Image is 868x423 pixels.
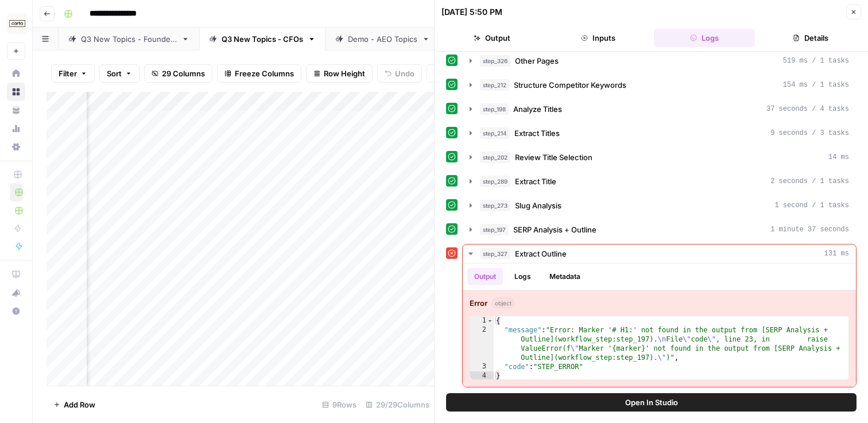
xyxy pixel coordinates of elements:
span: 29 Columns [162,68,205,79]
span: 519 ms / 1 tasks [783,56,849,66]
button: Output [467,268,503,285]
span: step_197 [480,224,509,235]
span: SERP Analysis + Outline [513,224,596,235]
span: step_273 [480,200,510,211]
span: Extract Titles [514,127,560,139]
div: 9 Rows [317,395,361,414]
button: 29 Columns [144,64,212,83]
span: step_198 [480,103,509,115]
button: Logs [654,29,755,47]
a: Browse [7,83,25,101]
div: Q3 New Topics - Founders [81,33,177,45]
span: step_327 [480,248,510,259]
button: Undo [377,64,422,83]
a: Q3 New Topics - CFOs [199,28,325,51]
button: Output [441,29,543,47]
span: 1 minute 37 seconds [770,224,849,235]
a: Settings [7,138,25,156]
button: Metadata [542,268,587,285]
div: What's new? [7,284,25,301]
span: Sort [107,68,122,79]
button: 154 ms / 1 tasks [463,76,856,94]
span: 9 seconds / 3 tasks [770,128,849,138]
span: 14 ms [828,152,849,162]
div: 131 ms [463,263,856,387]
span: step_202 [480,152,510,163]
button: Help + Support [7,302,25,320]
button: Filter [51,64,95,83]
button: 519 ms / 1 tasks [463,52,856,70]
span: Filter [59,68,77,79]
button: 2 seconds / 1 tasks [463,172,856,191]
span: Structure Competitor Keywords [514,79,626,91]
span: 37 seconds / 4 tasks [766,104,849,114]
button: Row Height [306,64,373,83]
span: Row Height [324,68,365,79]
span: 1 second / 1 tasks [774,200,849,211]
span: step_212 [480,79,509,91]
div: Q3 New Topics - CFOs [222,33,303,45]
a: AirOps Academy [7,265,25,284]
a: Usage [7,119,25,138]
div: 3 [470,362,494,371]
a: Demo - AEO Topics [325,28,440,51]
button: Workspace: Carta [7,9,25,38]
span: Analyze Titles [513,103,562,115]
button: 9 seconds / 3 tasks [463,124,856,142]
span: Add Row [64,399,95,410]
span: Undo [395,68,414,79]
a: Your Data [7,101,25,119]
span: Review Title Selection [515,152,592,163]
button: 131 ms [463,245,856,263]
span: Extract Outline [515,248,567,259]
button: Details [759,29,861,47]
div: 29/29 Columns [361,395,434,414]
span: Open In Studio [625,397,678,408]
button: 1 second / 1 tasks [463,196,856,215]
a: Q3 New Topics - Founders [59,28,199,51]
div: 1 [470,316,494,325]
div: 2 [470,325,494,362]
a: Home [7,64,25,83]
span: 2 seconds / 1 tasks [770,176,849,187]
button: 14 ms [463,148,856,166]
span: step_289 [480,176,510,187]
button: Inputs [548,29,649,47]
img: Carta Logo [7,13,28,34]
div: 4 [470,371,494,381]
span: Other Pages [515,55,559,67]
strong: Error [470,297,487,309]
button: Logs [507,268,538,285]
button: 37 seconds / 4 tasks [463,100,856,118]
span: object [492,298,514,308]
button: 1 minute 37 seconds [463,220,856,239]
span: Extract Title [515,176,556,187]
span: step_326 [480,55,510,67]
span: Toggle code folding, rows 1 through 4 [487,316,493,325]
button: Sort [99,64,139,83]
div: [DATE] 5:50 PM [441,6,502,18]
button: What's new? [7,284,25,302]
span: 154 ms / 1 tasks [783,80,849,90]
span: step_214 [480,127,510,139]
button: Add Row [46,395,102,414]
span: Slug Analysis [515,200,561,211]
span: Freeze Columns [235,68,294,79]
button: Freeze Columns [217,64,301,83]
button: Open In Studio [446,393,857,412]
div: Demo - AEO Topics [348,33,417,45]
span: 131 ms [824,249,849,259]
